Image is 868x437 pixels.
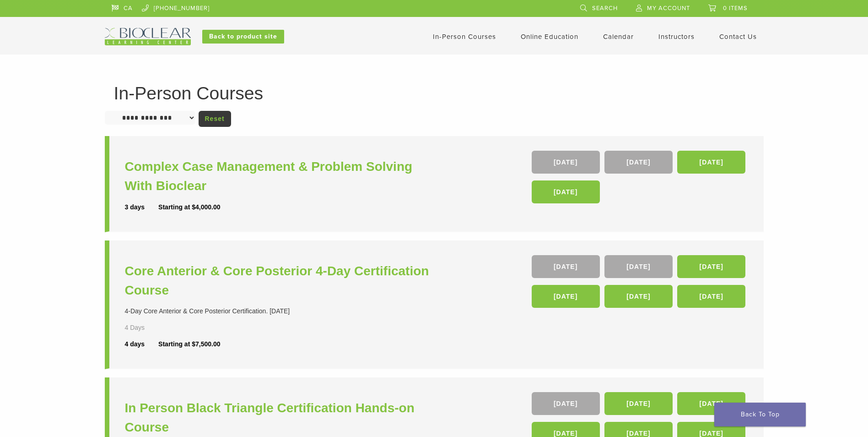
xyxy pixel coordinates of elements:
div: , , , [532,151,748,208]
a: [DATE] [604,151,673,174]
a: [DATE] [532,180,600,203]
div: Starting at $4,000.00 [158,202,220,212]
a: Reset [199,111,231,127]
div: 4 Days [125,323,172,333]
span: 0 items [723,5,748,12]
div: 4 days [125,339,159,349]
a: Online Education [521,33,578,41]
a: [DATE] [677,151,745,174]
a: [DATE] [677,392,745,415]
span: My Account [647,5,690,12]
a: In Person Black Triangle Certification Hands-on Course [125,399,437,437]
a: [DATE] [604,255,673,278]
a: [DATE] [532,151,600,174]
a: Complex Case Management & Problem Solving With Bioclear [125,157,437,196]
a: Calendar [603,33,634,41]
div: 3 days [125,202,159,212]
a: [DATE] [532,285,600,308]
a: Instructors [658,33,695,41]
span: Search [592,5,618,12]
div: Starting at $7,500.00 [158,339,220,349]
div: , , , , , [532,255,748,312]
a: In-Person Courses [433,33,496,41]
a: Back To Top [714,403,806,426]
a: Contact Us [719,33,757,41]
a: [DATE] [604,285,673,308]
img: Bioclear [105,28,191,45]
a: [DATE] [604,392,673,415]
a: [DATE] [677,255,745,278]
a: Back to product site [202,30,284,44]
a: [DATE] [677,285,745,308]
h1: In-Person Courses [114,84,755,102]
a: [DATE] [532,392,600,415]
a: [DATE] [532,255,600,278]
a: Core Anterior & Core Posterior 4-Day Certification Course [125,262,437,300]
div: 4-Day Core Anterior & Core Posterior Certification. [DATE] [125,306,437,316]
